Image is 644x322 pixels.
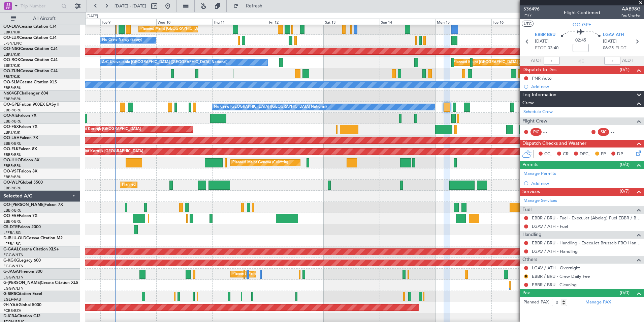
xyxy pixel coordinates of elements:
[3,303,19,307] span: 9H-YAA
[3,91,19,96] span: N604GF
[3,175,22,180] a: EBBR/BRU
[3,58,58,62] a: OO-ROKCessna Citation CJ4
[3,186,22,191] a: EBBR/BRU
[575,37,586,44] span: 02:45
[214,102,327,112] div: No Crew [GEOGRAPHIC_DATA] ([GEOGRAPHIC_DATA] National)
[3,119,22,124] a: EBBR/BRU
[532,265,580,271] a: LGAV / ATH - Overnight
[3,41,22,46] a: LFSN/ENC
[3,314,40,318] a: D-ICBACitation CJ2
[3,314,17,318] span: D-ICBA
[3,47,58,51] a: OO-NSGCessna Citation CJ4
[3,181,20,185] span: OO-WLP
[522,99,534,107] span: Crew
[115,3,146,9] span: [DATE] - [DATE]
[3,163,22,168] a: EBBR/BRU
[3,125,19,129] span: OO-FSX
[3,286,24,291] a: EGGW/LTN
[532,215,641,221] a: EBBR / BRU - Fuel - ExecuJet (Abelag) Fuel EBBR / BRU
[232,158,288,168] div: Planned Maint Geneva (Cointrin)
[543,129,558,135] div: - -
[3,69,20,73] span: OO-ZUN
[3,103,59,107] a: OO-GPEFalcon 900EX EASy II
[532,240,641,246] a: EBBR / BRU - Handling - ExecuJet Brussels FBO Handling Abelag
[611,129,626,135] div: - -
[100,19,156,25] div: Tue 9
[3,241,21,246] a: LFPB/LBG
[3,74,20,79] a: EBKT/KJK
[622,57,633,64] span: ALDT
[585,299,611,306] a: Manage PAX
[532,75,552,81] div: PNR Auto
[522,161,538,169] span: Permits
[3,303,41,307] a: 9H-YAAGlobal 5000
[65,146,143,157] div: Planned Maint Kortrijk-[GEOGRAPHIC_DATA]
[3,252,24,258] a: EGGW/LTN
[3,270,42,274] a: G-JAGAPhenom 300
[3,103,19,107] span: OO-GPE
[3,36,19,40] span: OO-LUX
[3,114,18,118] span: OO-AIE
[603,32,624,38] span: LGAV ATH
[573,21,591,28] span: OO-GPE
[3,136,20,140] span: OO-LAH
[3,264,24,269] a: EGGW/LTN
[532,223,568,229] a: LGAV / ATH - Fuel
[532,273,590,279] a: EBBR / BRU - Crew Daily Fee
[156,19,212,25] div: Wed 10
[601,151,606,158] span: FP
[620,66,630,73] span: (0/1)
[62,124,141,134] div: Planned Maint Kortrijk-[GEOGRAPHIC_DATA]
[3,169,19,173] span: OO-VSF
[3,91,48,96] a: N604GFChallenger 604
[3,292,42,296] a: G-SIRSCitation Excel
[3,259,19,263] span: G-KGKG
[615,45,626,52] span: ELDT
[3,125,37,129] a: OO-FSXFalcon 7X
[522,206,532,214] span: Fuel
[3,181,43,185] a: OO-WLPGlobal 5500
[3,247,59,251] a: G-GAALCessna Citation XLS+
[3,203,63,207] a: OO-[PERSON_NAME]Falcon 7X
[3,281,41,285] span: G-[PERSON_NAME]
[3,208,22,213] a: EBBR/BRU
[3,236,26,240] span: D-IBLU-OLD
[603,38,617,45] span: [DATE]
[3,147,37,151] a: OO-ELKFalcon 8X
[523,170,556,177] a: Manage Permits
[3,308,21,313] a: FCBB/BZV
[436,19,491,25] div: Mon 15
[3,297,21,302] a: EGLF/FAB
[598,128,609,136] div: SIC
[580,151,590,158] span: DFC,
[522,21,534,27] button: UTC
[3,214,37,218] a: OO-FAEFalcon 7X
[232,269,339,279] div: Planned Maint [GEOGRAPHIC_DATA] ([GEOGRAPHIC_DATA])
[522,188,540,196] span: Services
[3,270,19,274] span: G-JAGA
[3,281,78,285] a: G-[PERSON_NAME]Cessna Citation XLS
[3,63,20,68] a: EBKT/KJK
[122,180,157,190] div: Planned Maint Liege
[3,147,19,151] span: OO-ELK
[3,214,19,218] span: OO-FAE
[603,45,614,52] span: 06:25
[3,58,20,62] span: OO-ROK
[240,4,268,8] span: Refresh
[523,109,553,115] a: Schedule Crew
[3,236,63,240] a: D-IBLU-OLDCessna Citation M2
[523,5,540,12] span: 536496
[324,19,380,25] div: Sat 13
[535,32,555,38] span: EBBR BRU
[3,203,44,207] span: OO-[PERSON_NAME]
[102,35,142,45] div: No Crew Nancy (Essey)
[7,13,73,24] button: All Aircraft
[3,114,36,118] a: OO-AIEFalcon 7X
[380,19,436,25] div: Sun 14
[18,16,71,21] span: All Aircraft
[3,247,19,251] span: G-GAAL
[3,292,16,296] span: G-SIRS
[3,219,22,224] a: EBBR/BRU
[3,130,20,135] a: EBKT/KJK
[544,57,560,65] input: --:--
